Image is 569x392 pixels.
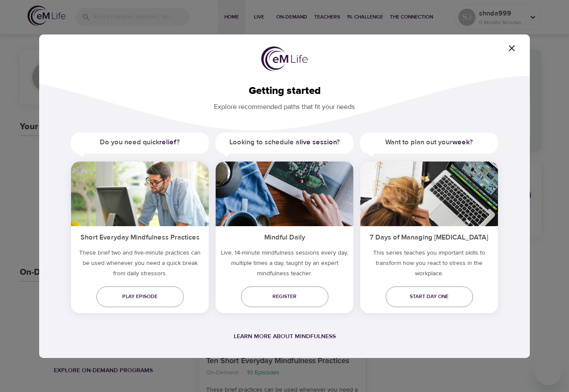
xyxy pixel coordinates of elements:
[216,226,353,247] h5: Mindful Daily
[103,292,177,301] span: Play episode
[360,248,498,282] p: This series teaches you important skills to transform how you react to stress in the workplace.
[53,97,516,112] p: Explore recommended paths that fit your needs
[71,248,209,282] h5: These brief two and five-minute practices can be used whenever you need a quick break from daily ...
[71,226,209,247] h5: Short Everyday Mindfulness Practices
[300,138,337,146] a: live session
[248,292,322,301] span: Register
[393,292,466,301] span: Start day one
[71,133,209,152] h5: Do you need quick ?
[360,133,498,152] h5: Want to plan out your ?
[96,286,184,307] a: Play episode
[216,133,353,152] h5: Looking to schedule a ?
[216,248,353,282] p: Live, 14-minute mindfulness sessions every day, multiple times a day, taught by an expert mindful...
[234,333,336,340] a: Learn more about mindfulness
[53,85,516,97] h2: Getting started
[360,226,498,247] h5: 7 Days of Managing [MEDICAL_DATA]
[241,286,328,307] a: Register
[216,162,353,226] img: ims
[159,138,176,146] a: relief
[261,47,308,72] img: logo
[360,162,498,226] img: ims
[71,162,209,226] img: ims
[452,138,470,146] a: week
[386,286,473,307] a: Start day one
